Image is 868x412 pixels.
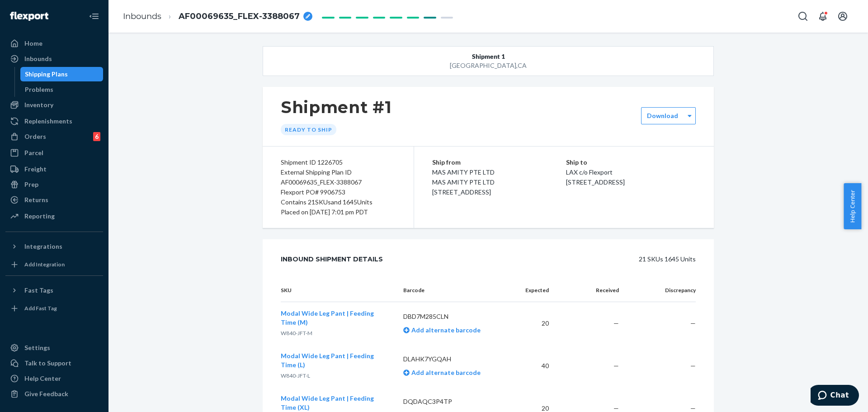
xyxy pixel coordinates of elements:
[5,36,103,51] a: Home
[811,385,859,407] iframe: Opens a widget where you can chat to one of our agents
[5,341,103,355] a: Settings
[24,148,43,157] div: Parcel
[647,111,678,120] label: Download
[613,319,619,327] span: —
[5,98,103,112] a: Inventory
[24,165,47,174] div: Freight
[116,3,320,30] ol: breadcrumbs
[566,178,625,186] span: [STREET_ADDRESS]
[281,157,396,167] div: Shipment ID 1226705
[24,117,72,126] div: Replenishments
[556,279,626,302] th: Received
[24,389,68,398] div: Give Feedback
[566,167,696,177] p: LAX c/o Flexport
[5,146,103,160] a: Parcel
[24,374,61,383] div: Help Center
[281,352,374,369] span: Modal Wide Leg Pant | Feeding Time (L)
[690,362,696,369] span: —
[410,369,481,376] span: Add alternate barcode
[403,397,504,406] p: DQDAQC3P4TP
[20,82,104,97] a: Problems
[281,394,389,412] button: Modal Wide Leg Pant | Feeding Time (XL)
[24,132,46,141] div: Orders
[613,404,619,412] span: —
[5,162,103,176] a: Freight
[85,7,103,25] button: Close Navigation
[24,212,55,221] div: Reporting
[281,98,392,117] h1: Shipment #1
[5,129,103,144] a: Orders6
[308,61,669,70] div: [GEOGRAPHIC_DATA] , CA
[410,326,481,334] span: Add alternate barcode
[403,355,504,364] p: DLAHK7YGQAH
[123,11,161,21] a: Inbounds
[5,257,103,272] a: Add Integration
[10,12,48,21] img: Flexport logo
[834,7,852,25] button: Open account menu
[281,197,396,207] div: Contains 21 SKUs and 1645 Units
[794,7,812,25] button: Open Search Box
[24,359,71,368] div: Talk to Support
[24,100,53,109] div: Inventory
[281,351,389,369] button: Modal Wide Leg Pant | Feeding Time (L)
[613,362,619,369] span: —
[281,187,396,197] div: Flexport PO# 9906753
[403,326,481,334] a: Add alternate barcode
[511,302,556,345] td: 20
[626,279,696,302] th: Discrepancy
[5,239,103,254] button: Integrations
[24,343,50,352] div: Settings
[403,312,504,321] p: DBD7M285CLN
[281,309,389,327] button: Modal Wide Leg Pant | Feeding Time (M)
[690,404,696,412] span: —
[25,85,53,94] div: Problems
[511,279,556,302] th: Expected
[396,279,511,302] th: Barcode
[5,52,103,66] a: Inbounds
[281,394,374,411] span: Modal Wide Leg Pant | Feeding Time (XL)
[566,157,696,167] p: Ship to
[179,11,300,23] span: AF00069635_FLEX-3388067
[5,193,103,207] a: Returns
[93,132,100,141] div: 6
[403,250,696,268] div: 21 SKUs 1645 Units
[281,279,396,302] th: SKU
[281,250,383,268] div: Inbound Shipment Details
[20,67,104,81] a: Shipping Plans
[281,167,396,187] div: External Shipping Plan ID AF00069635_FLEX-3388067
[24,260,65,268] div: Add Integration
[263,46,714,76] button: Shipment 1[GEOGRAPHIC_DATA],CA
[5,114,103,128] a: Replenishments
[5,209,103,223] a: Reporting
[281,330,312,336] span: W840-JFT-M
[5,371,103,386] a: Help Center
[5,356,103,370] button: Talk to Support
[24,54,52,63] div: Inbounds
[403,369,481,376] a: Add alternate barcode
[844,183,861,229] button: Help Center
[24,242,62,251] div: Integrations
[5,387,103,401] button: Give Feedback
[24,304,57,312] div: Add Fast Tag
[24,286,53,295] div: Fast Tags
[281,207,396,217] div: Placed on [DATE] 7:01 pm PDT
[5,301,103,316] a: Add Fast Tag
[25,70,68,79] div: Shipping Plans
[24,195,48,204] div: Returns
[24,180,38,189] div: Prep
[5,177,103,192] a: Prep
[24,39,42,48] div: Home
[281,124,336,135] div: Ready to ship
[281,309,374,326] span: Modal Wide Leg Pant | Feeding Time (M)
[432,157,566,167] p: Ship from
[472,52,505,61] span: Shipment 1
[281,372,310,379] span: W840-JFT-L
[5,283,103,298] button: Fast Tags
[511,345,556,387] td: 40
[814,7,832,25] button: Open notifications
[690,319,696,327] span: —
[432,168,495,196] span: MAS AMITY PTE LTD MAS AMITY PTE LTD [STREET_ADDRESS]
